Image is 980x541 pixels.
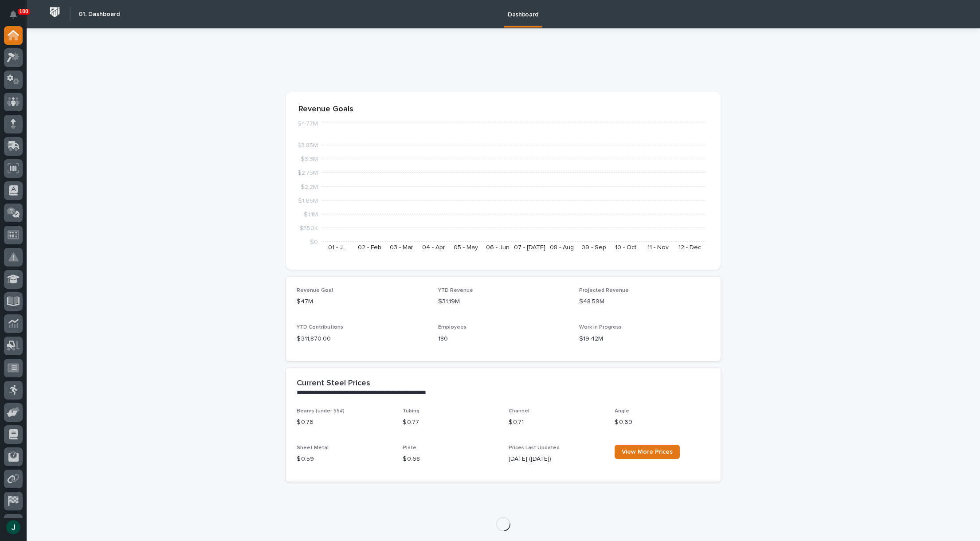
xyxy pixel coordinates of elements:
[297,288,333,293] span: Revenue Goal
[4,5,23,24] button: Notifications
[647,244,669,251] text: 11 - Nov
[298,105,708,114] p: Revenue Goals
[438,297,569,306] p: $31.19M
[579,334,710,344] p: $19.42M
[615,408,629,414] span: Angle
[297,445,329,451] span: Sheet Metal
[509,408,529,414] span: Channel
[454,244,478,251] text: 05 - May
[579,325,622,330] span: Work in Progress
[438,288,473,293] span: YTD Revenue
[297,325,343,330] span: YTD Contributions
[11,11,23,25] div: Notifications100
[304,211,318,217] tspan: $1.1M
[581,244,606,251] text: 09 - Sep
[297,455,392,464] p: $ 0.59
[509,445,560,451] span: Prices Last Updated
[615,418,710,427] p: $ 0.69
[297,297,427,306] p: $47M
[509,455,604,464] p: [DATE] ([DATE])
[301,156,318,162] tspan: $3.3M
[678,244,701,251] text: 12 - Dec
[615,445,680,459] a: View More Prices
[301,184,318,190] tspan: $2.2M
[390,244,413,251] text: 03 - Mar
[47,4,63,20] img: Workspace Logo
[20,8,28,15] p: 100
[78,11,120,18] h2: 01. Dashboard
[4,518,23,537] button: users-avatar
[297,408,345,414] span: Beams (under 55#)
[297,121,318,127] tspan: $4.77M
[403,455,498,464] p: $ 0.68
[297,379,370,388] h2: Current Steel Prices
[403,445,416,451] span: Plate
[297,334,427,344] p: $ 311,870.00
[403,408,419,414] span: Tubing
[579,297,710,306] p: $48.59M
[438,325,466,330] span: Employees
[422,244,445,251] text: 04 - Apr
[615,244,636,251] text: 10 - Oct
[358,244,381,251] text: 02 - Feb
[299,225,318,231] tspan: $550K
[514,244,545,251] text: 07 - [DATE]
[579,288,629,293] span: Projected Revenue
[297,142,318,149] tspan: $3.85M
[509,418,604,427] p: $ 0.71
[622,449,673,455] span: View More Prices
[438,334,569,344] p: 180
[297,418,392,427] p: $ 0.76
[403,418,498,427] p: $ 0.77
[298,170,318,176] tspan: $2.75M
[328,244,347,251] text: 01 - J…
[310,239,318,245] tspan: $0
[298,197,318,204] tspan: $1.65M
[486,244,510,251] text: 06 - Jun
[550,244,574,251] text: 08 - Aug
